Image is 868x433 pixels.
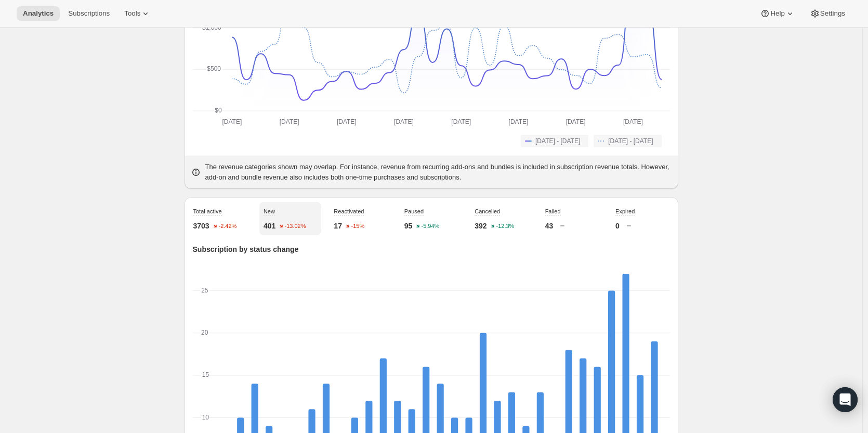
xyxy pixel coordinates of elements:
[118,6,157,21] button: Tools
[202,414,209,421] text: 10
[23,9,54,18] span: Analytics
[62,6,116,21] button: Subscriptions
[594,135,661,147] button: [DATE] - [DATE]
[508,118,528,125] text: [DATE]
[218,223,236,230] text: -2.42%
[833,387,858,412] div: Open Intercom Messenger
[264,208,275,214] span: New
[222,118,242,125] text: [DATE]
[264,221,275,231] p: 401
[565,118,585,125] text: [DATE]
[615,221,620,231] p: 0
[193,244,670,254] p: Subscription by status change
[545,221,554,231] p: 43
[770,9,784,18] span: Help
[336,118,356,125] text: [DATE]
[334,221,342,231] p: 17
[351,223,364,230] text: -15%
[334,208,364,214] span: Reactivated
[215,107,222,114] text: $0
[535,137,580,145] span: [DATE] - [DATE]
[615,208,635,214] span: Expired
[820,9,845,18] span: Settings
[17,6,60,21] button: Analytics
[422,223,440,230] text: -5.94%
[207,65,221,72] text: $500
[608,137,653,145] span: [DATE] - [DATE]
[404,221,413,231] p: 95
[475,208,500,214] span: Cancelled
[193,221,209,231] p: 3703
[193,208,222,214] span: Total active
[623,118,643,125] text: [DATE]
[804,6,851,21] button: Settings
[404,208,424,214] span: Paused
[545,208,561,214] span: Failed
[201,287,208,294] text: 25
[202,371,209,378] text: 15
[475,221,486,231] p: 392
[496,223,514,230] text: -12.3%
[451,118,471,125] text: [DATE]
[754,6,801,21] button: Help
[394,118,414,125] text: [DATE]
[201,329,208,336] text: 20
[279,118,299,125] text: [DATE]
[68,9,110,18] span: Subscriptions
[124,9,140,18] span: Tools
[521,135,588,147] button: [DATE] - [DATE]
[285,223,306,230] text: -13.02%
[205,162,672,183] p: The revenue categories shown may overlap. For instance, revenue from recurring add-ons and bundle...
